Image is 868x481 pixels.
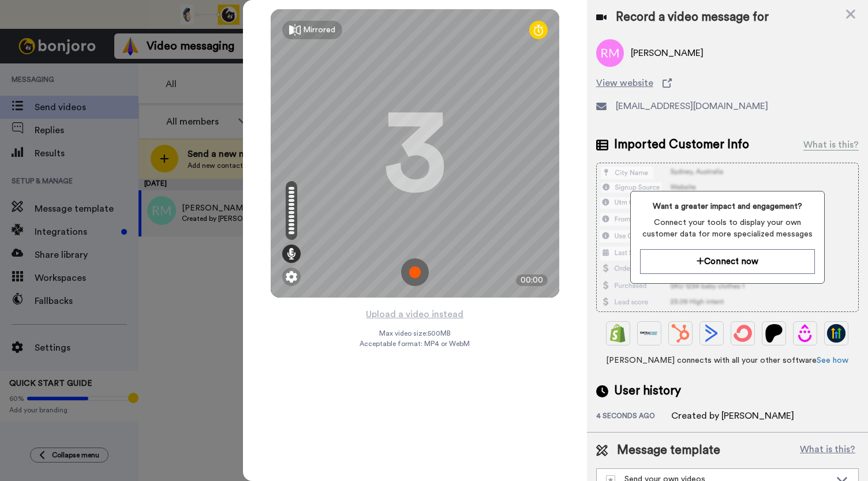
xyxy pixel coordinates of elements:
[734,324,752,343] img: ConvertKit
[616,99,768,113] span: [EMAIL_ADDRESS][DOMAIN_NAME]
[383,110,447,197] div: 3
[516,275,548,286] div: 00:00
[803,138,859,152] div: What is this?
[379,329,451,338] span: Max video size: 500 MB
[671,324,690,343] img: Hubspot
[614,136,749,153] span: Imported Customer Info
[765,324,783,343] img: Patreon
[401,258,429,286] img: ic_record_start.svg
[609,324,627,343] img: Shopify
[596,411,671,423] div: 4 seconds ago
[614,382,681,400] span: User history
[362,307,467,322] button: Upload a video instead
[796,442,859,459] button: What is this?
[817,356,848,364] a: See how
[596,355,859,366] span: [PERSON_NAME] connects with all your other software
[360,339,470,348] span: Acceptable format: MP4 or WebM
[640,217,815,240] span: Connect your tools to display your own customer data for more specialized messages
[796,324,814,343] img: Drip
[827,324,845,343] img: GoHighLevel
[617,442,720,459] span: Message template
[671,409,794,423] div: Created by [PERSON_NAME]
[640,249,815,274] button: Connect now
[702,324,721,343] img: ActiveCampaign
[640,201,815,212] span: Want a greater impact and engagement?
[286,271,297,283] img: ic_gear.svg
[640,324,659,343] img: Ontraport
